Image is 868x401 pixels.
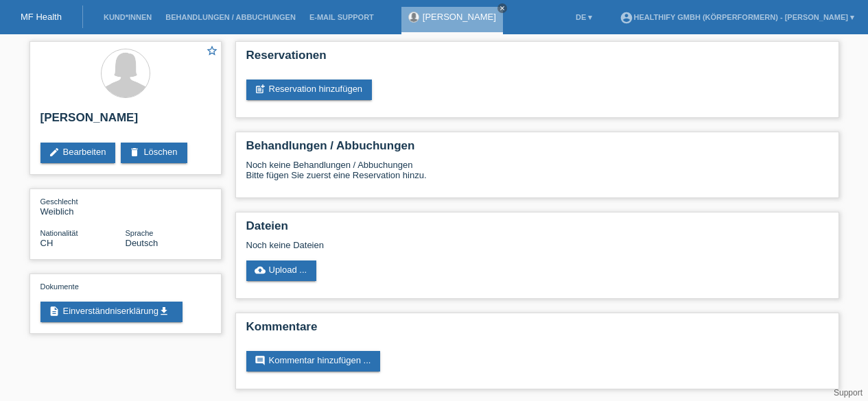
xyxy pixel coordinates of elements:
[255,84,266,95] i: post_add
[246,351,381,372] a: commentKommentar hinzufügen ...
[834,388,863,398] a: Support
[246,219,828,240] h2: Dateien
[246,240,666,250] div: Noch keine Dateien
[129,147,140,158] i: delete
[159,13,303,21] a: Behandlungen / Abbuchungen
[121,143,187,163] a: deleteLöschen
[246,80,373,100] a: post_addReservation hinzufügen
[40,229,78,237] span: Nationalität
[246,260,317,281] a: cloud_uploadUpload ...
[49,306,60,317] i: description
[246,49,828,69] h2: Reservationen
[40,238,54,248] span: Schweiz
[499,5,506,12] i: close
[303,13,381,21] a: E-Mail Support
[423,12,496,22] a: [PERSON_NAME]
[40,143,116,163] a: editBearbeiten
[206,45,218,57] i: star_border
[126,238,159,248] span: Deutsch
[613,13,861,21] a: account_circleHealthify GmbH (Körperformern) - [PERSON_NAME] ▾
[497,3,507,13] a: close
[246,160,828,191] div: Noch keine Behandlungen / Abbuchungen Bitte fügen Sie zuerst eine Reservation hinzu.
[21,12,62,22] a: MF Health
[569,13,599,21] a: DE ▾
[206,45,218,59] a: star_border
[97,13,159,21] a: Kund*innen
[40,302,183,322] a: descriptionEinverständniserklärungget_app
[246,320,828,341] h2: Kommentare
[40,196,126,217] div: Weiblich
[40,111,211,132] h2: [PERSON_NAME]
[40,282,79,291] span: Dokumente
[126,229,154,237] span: Sprache
[40,197,78,206] span: Geschlecht
[49,147,60,158] i: edit
[255,355,266,366] i: comment
[246,139,828,160] h2: Behandlungen / Abbuchungen
[620,11,633,25] i: account_circle
[159,306,169,317] i: get_app
[255,265,266,276] i: cloud_upload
